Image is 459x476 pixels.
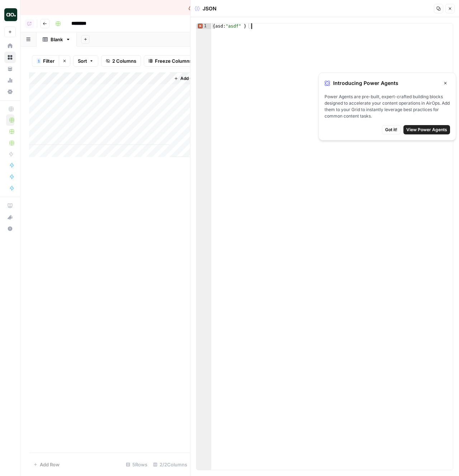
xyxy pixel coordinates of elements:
[4,211,16,223] button: What's new?
[4,86,16,97] a: Settings
[43,57,55,65] span: Filter
[4,6,16,24] button: Workspace: Studio 2.0 Testing
[4,75,16,86] a: Usage
[325,94,450,119] span: Power Agents are pre-built, expert-crafted building blocks designed to accelerate your content op...
[123,459,150,470] div: 5 Rows
[101,55,141,67] button: 2 Columns
[112,57,136,65] span: 2 Columns
[73,55,98,67] button: Sort
[403,125,450,134] button: View Power Agents
[385,127,397,133] span: Got it!
[171,74,208,83] button: Add Column
[197,23,211,29] div: 1
[197,23,203,29] span: Error, read annotations row 1
[325,78,450,88] div: Introducing Power Agents
[4,200,16,211] a: AirOps Academy
[5,212,15,223] div: What's new?
[180,75,205,82] span: Add Column
[4,223,16,234] button: Help + Support
[37,58,41,64] div: 1
[440,66,451,72] div: Close
[40,461,60,468] span: Add Row
[37,32,77,47] a: Blank
[78,57,87,65] span: Sort
[4,40,16,52] a: Home
[32,55,59,67] button: 1Filter
[4,52,16,63] a: Browse
[144,55,197,67] button: Freeze Columns
[150,459,190,470] div: 2/2 Columns
[155,57,192,65] span: Freeze Columns
[406,127,447,133] span: View Power Agents
[51,36,63,43] div: Blank
[29,459,64,470] button: Add Row
[38,58,40,64] span: 1
[195,5,217,12] div: JSON
[4,63,16,75] a: Your Data
[382,125,401,134] button: Got it!
[4,8,17,21] img: Studio 2.0 Testing Logo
